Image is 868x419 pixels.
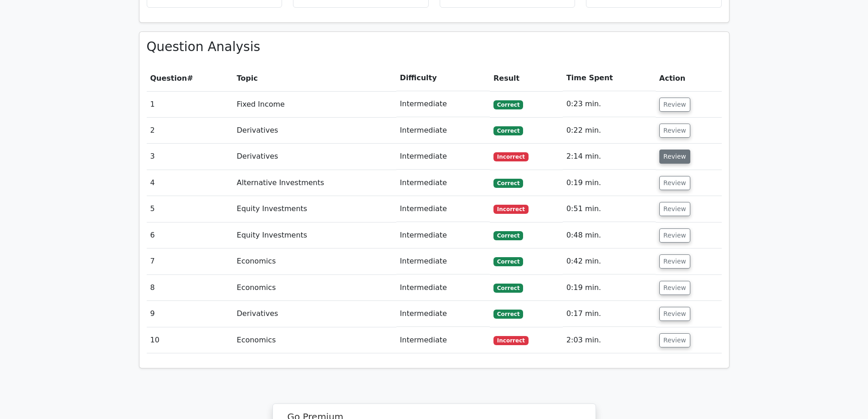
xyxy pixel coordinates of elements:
td: Derivatives [233,301,396,327]
button: Review [659,333,690,347]
th: Action [656,65,722,91]
td: 10 [147,327,233,353]
td: 0:51 min. [563,196,656,222]
td: 7 [147,248,233,274]
td: 0:23 min. [563,91,656,117]
span: Correct [493,284,523,293]
td: 8 [147,275,233,301]
td: Derivatives [233,144,396,170]
td: 9 [147,301,233,327]
button: Review [659,98,690,112]
button: Review [659,307,690,321]
span: Correct [493,310,523,319]
span: Correct [493,257,523,266]
th: Difficulty [396,65,490,91]
span: Correct [493,179,523,188]
td: Economics [233,248,396,274]
td: 0:22 min. [563,118,656,144]
td: 6 [147,222,233,248]
td: 0:17 min. [563,301,656,327]
td: Intermediate [396,248,490,274]
td: Equity Investments [233,196,396,222]
td: Alternative Investments [233,170,396,196]
td: 5 [147,196,233,222]
button: Review [659,176,690,190]
h3: Question Analysis [147,39,722,55]
td: Intermediate [396,275,490,301]
th: Topic [233,65,396,91]
td: Equity Investments [233,222,396,248]
td: Intermediate [396,144,490,170]
button: Review [659,254,690,269]
button: Review [659,150,690,164]
button: Review [659,228,690,243]
span: Incorrect [493,205,529,214]
th: # [147,65,233,91]
td: 2:14 min. [563,144,656,170]
td: Intermediate [396,118,490,144]
button: Review [659,202,690,216]
button: Review [659,124,690,138]
td: 2:03 min. [563,327,656,353]
td: Intermediate [396,91,490,117]
td: 0:19 min. [563,275,656,301]
td: Economics [233,275,396,301]
td: 4 [147,170,233,196]
th: Time Spent [563,65,656,91]
td: Intermediate [396,170,490,196]
span: Correct [493,126,523,135]
td: 0:48 min. [563,222,656,248]
span: Incorrect [493,152,529,161]
td: 3 [147,144,233,170]
td: Economics [233,327,396,353]
button: Review [659,281,690,295]
td: Intermediate [396,222,490,248]
span: Question [150,74,187,83]
td: 1 [147,91,233,117]
td: 2 [147,118,233,144]
span: Correct [493,231,523,240]
td: 0:42 min. [563,248,656,274]
td: Fixed Income [233,91,396,117]
span: Correct [493,100,523,109]
td: 0:19 min. [563,170,656,196]
td: Intermediate [396,196,490,222]
th: Result [490,65,563,91]
td: Derivatives [233,118,396,144]
td: Intermediate [396,301,490,327]
span: Incorrect [493,336,529,345]
td: Intermediate [396,327,490,353]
